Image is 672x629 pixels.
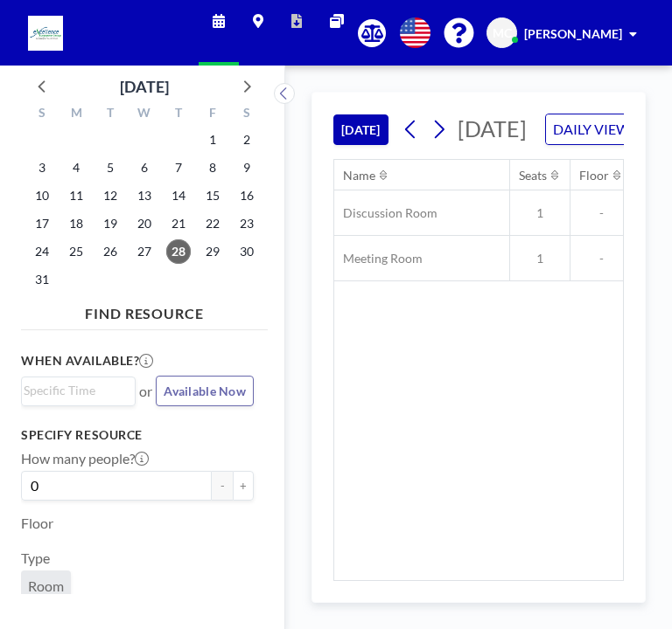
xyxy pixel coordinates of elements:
[28,16,63,51] img: organization-logo
[64,156,88,180] span: Monday, August 4, 2025
[30,239,54,264] span: Sunday, August 24, 2025
[59,103,94,126] div: M
[21,515,53,532] label: Floor
[570,251,632,266] span: -
[24,381,125,400] input: Search for option
[156,376,254,406] button: Available Now
[30,156,54,180] span: Sunday, August 3, 2025
[166,211,191,236] span: Thursday, August 21, 2025
[234,211,259,236] span: Saturday, August 23, 2025
[519,168,547,183] div: Seats
[98,239,122,264] span: Tuesday, August 26, 2025
[458,115,527,142] span: [DATE]
[200,211,225,236] span: Friday, August 22, 2025
[132,211,157,236] span: Wednesday, August 20, 2025
[30,211,54,236] span: Sunday, August 17, 2025
[120,74,169,99] div: [DATE]
[195,103,229,126] div: F
[128,103,162,126] div: W
[139,383,152,400] span: or
[94,103,128,126] div: T
[510,251,570,266] span: 1
[21,427,254,443] h3: Specify resource
[132,183,157,208] span: Wednesday, August 13, 2025
[98,183,122,208] span: Tuesday, August 12, 2025
[234,156,259,180] span: Saturday, August 9, 2025
[28,577,64,595] span: Room
[132,156,157,180] span: Wednesday, August 6, 2025
[234,128,259,152] span: Saturday, August 2, 2025
[64,211,88,236] span: Monday, August 18, 2025
[200,239,225,264] span: Friday, August 29, 2025
[30,267,54,292] span: Sunday, August 31, 2025
[233,471,254,501] button: +
[25,103,59,126] div: S
[334,251,423,266] span: Meeting Room
[98,156,122,180] span: Tuesday, August 5, 2025
[200,156,225,180] span: Friday, August 8, 2025
[64,183,88,208] span: Monday, August 11, 2025
[343,168,375,183] div: Name
[21,550,50,567] label: Type
[21,298,268,322] h4: FIND RESOURCE
[570,205,632,221] span: -
[200,128,225,152] span: Friday, August 1, 2025
[166,239,191,264] span: Thursday, August 28, 2025
[212,471,233,501] button: -
[234,239,259,264] span: Saturday, August 30, 2025
[200,183,225,208] span: Friday, August 15, 2025
[166,156,191,180] span: Thursday, August 7, 2025
[132,239,157,264] span: Wednesday, August 27, 2025
[166,183,191,208] span: Thursday, August 14, 2025
[22,377,135,404] div: Search for option
[524,26,622,41] span: [PERSON_NAME]
[229,103,263,126] div: S
[579,168,609,183] div: Floor
[64,239,88,264] span: Monday, August 25, 2025
[510,205,570,221] span: 1
[234,183,259,208] span: Saturday, August 16, 2025
[493,25,512,41] span: MC
[164,384,246,398] span: Available Now
[161,103,195,126] div: T
[334,205,437,221] span: Discussion Room
[98,211,122,236] span: Tuesday, August 19, 2025
[21,450,149,467] label: How many people?
[549,118,633,141] span: DAILY VIEW
[333,114,388,145] button: [DATE]
[30,183,54,208] span: Sunday, August 10, 2025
